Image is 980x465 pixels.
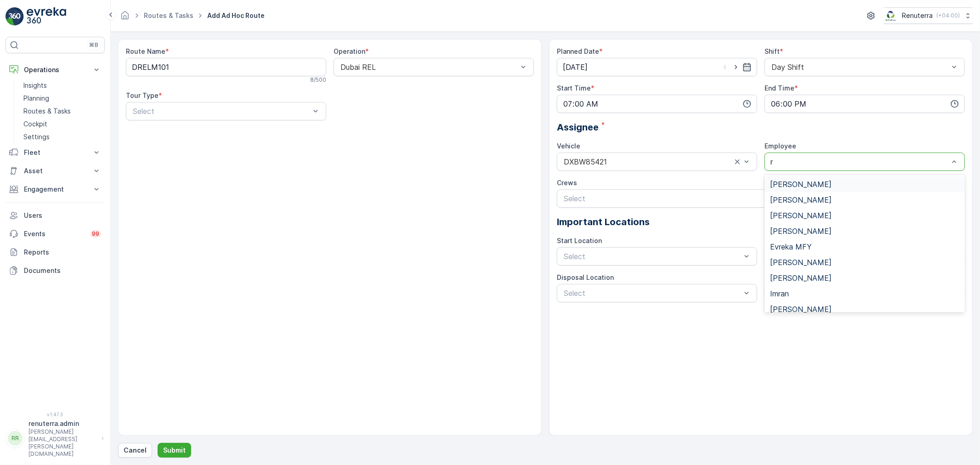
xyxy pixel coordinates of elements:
[23,81,47,90] p: Insights
[6,180,105,198] button: Engagement
[557,179,577,187] label: Crews
[120,14,130,22] a: Homepage
[28,428,97,458] p: [PERSON_NAME][EMAIL_ADDRESS][PERSON_NAME][DOMAIN_NAME]
[765,84,794,92] label: End Time
[133,106,310,117] p: Select
[158,443,191,458] button: Submit
[20,105,105,118] a: Routes & Tasks
[6,243,105,261] a: Reports
[6,261,105,280] a: Documents
[23,94,49,103] p: Planning
[24,148,86,157] p: Fleet
[884,11,898,21] img: Screenshot_2024-07-26_at_13.33.01.png
[6,7,24,26] img: logo
[770,211,832,220] span: [PERSON_NAME]
[144,11,193,19] a: Routes & Tasks
[884,7,973,24] button: Renuterra(+04:00)
[770,196,832,204] span: [PERSON_NAME]
[24,166,86,176] p: Asset
[770,305,832,313] span: [PERSON_NAME]
[92,230,99,238] p: 99
[24,65,86,74] p: Operations
[126,47,165,55] label: Route Name
[24,211,101,220] p: Users
[564,288,741,299] p: Select
[6,61,105,79] button: Operations
[564,251,741,262] p: Select
[770,258,832,267] span: [PERSON_NAME]
[765,142,796,150] label: Employee
[557,120,599,134] span: Assignee
[765,47,780,55] label: Shift
[28,419,97,428] p: renuterra.admin
[27,7,66,26] img: logo_light-DOdMpM7g.png
[23,119,47,129] p: Cockpit
[163,446,186,455] p: Submit
[6,225,105,243] a: Events99
[24,248,101,257] p: Reports
[557,142,580,150] label: Vehicle
[6,206,105,225] a: Users
[24,229,85,238] p: Events
[770,227,832,235] span: [PERSON_NAME]
[564,193,949,204] p: Select
[334,47,365,55] label: Operation
[557,47,599,55] label: Planned Date
[24,185,86,194] p: Engagement
[557,58,757,76] input: dd/mm/yyyy
[310,76,326,84] p: 8 / 500
[936,12,960,19] p: ( +04:00 )
[20,92,105,105] a: Planning
[557,273,614,281] label: Disposal Location
[23,107,71,116] p: Routes & Tasks
[6,419,105,458] button: RRrenuterra.admin[PERSON_NAME][EMAIL_ADDRESS][PERSON_NAME][DOMAIN_NAME]
[89,41,98,49] p: ⌘B
[118,443,152,458] button: Cancel
[124,446,147,455] p: Cancel
[6,143,105,162] button: Fleet
[902,11,933,20] p: Renuterra
[126,91,159,99] label: Tour Type
[557,84,591,92] label: Start Time
[20,79,105,92] a: Insights
[20,118,105,130] a: Cockpit
[24,266,101,275] p: Documents
[770,243,812,251] span: Evreka MFY
[205,11,266,20] span: Add Ad Hoc Route
[6,412,105,417] span: v 1.47.3
[770,274,832,282] span: [PERSON_NAME]
[770,180,832,188] span: [PERSON_NAME]
[557,237,602,244] label: Start Location
[557,215,965,229] p: Important Locations
[20,130,105,143] a: Settings
[770,289,789,298] span: Imran
[23,132,50,142] p: Settings
[8,431,23,446] div: RR
[6,162,105,180] button: Asset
